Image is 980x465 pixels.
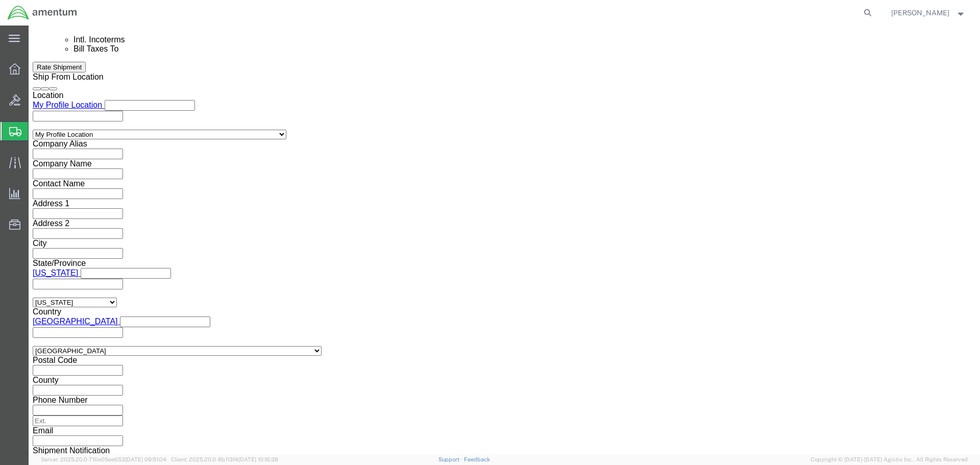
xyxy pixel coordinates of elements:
button: [PERSON_NAME] [891,7,966,19]
span: Server: 2025.20.0-710e05ee653 [41,456,166,462]
span: Copyright © [DATE]-[DATE] Agistix Inc., All Rights Reserved [811,455,968,464]
iframe: FS Legacy Container [29,26,980,454]
span: [DATE] 09:51:04 [125,456,166,462]
span: [DATE] 10:16:38 [238,456,278,462]
img: logo [7,5,78,20]
span: Ernesto Garcia [891,7,949,18]
a: Feedback [464,456,490,462]
a: Support [438,456,464,462]
span: Client: 2025.20.0-8b113f4 [171,456,278,462]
